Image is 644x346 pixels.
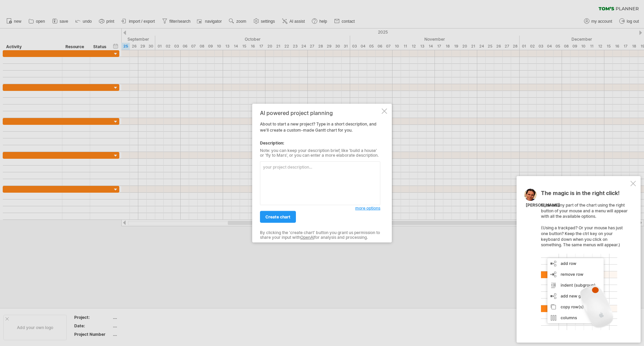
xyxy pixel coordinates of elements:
[260,110,380,116] div: AI powered project planning
[260,230,380,240] div: By clicking the 'create chart' button you grant us permission to share your input with for analys...
[300,235,314,240] a: OpenAI
[355,205,380,211] a: more options
[260,110,380,236] div: About to start a new project? Type in a short description, and we'll create a custom-made Gantt c...
[260,211,296,223] a: create chart
[526,203,560,208] div: [PERSON_NAME]
[541,190,629,330] div: Click on any part of the chart using the right button of your mouse and a menu will appear with a...
[541,190,620,200] span: The magic is in the right click!
[260,140,380,146] div: Description:
[265,214,290,219] span: create chart
[355,206,380,211] span: more options
[541,225,623,247] span: (Using a trackpad? Or your mouse has just one button? Keep the ctrl key on your keyboard down whe...
[260,148,380,158] div: Note: you can keep your description brief, like 'build a house' or 'fly to Mars', or you can ente...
